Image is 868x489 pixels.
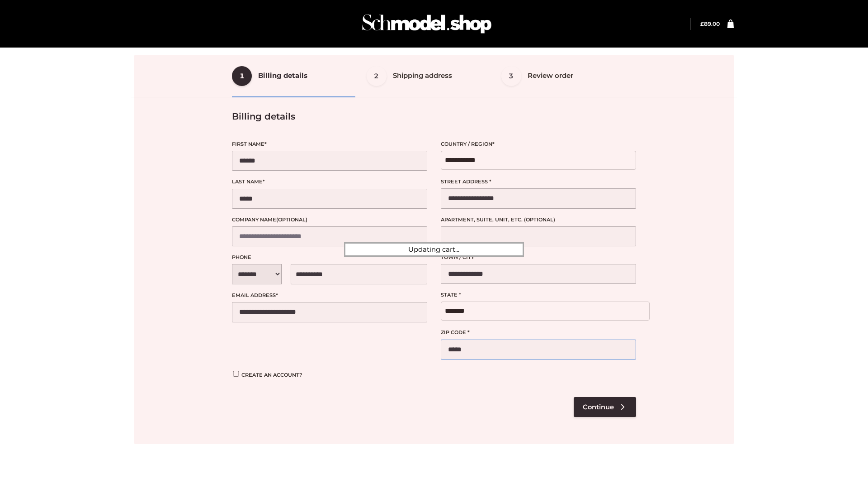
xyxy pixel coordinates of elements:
a: £89.00 [700,20,720,27]
div: Updating cart... [344,242,524,257]
span: £ [700,20,704,27]
img: Schmodel Admin 964 [359,6,495,42]
bdi: 89.00 [700,20,720,27]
